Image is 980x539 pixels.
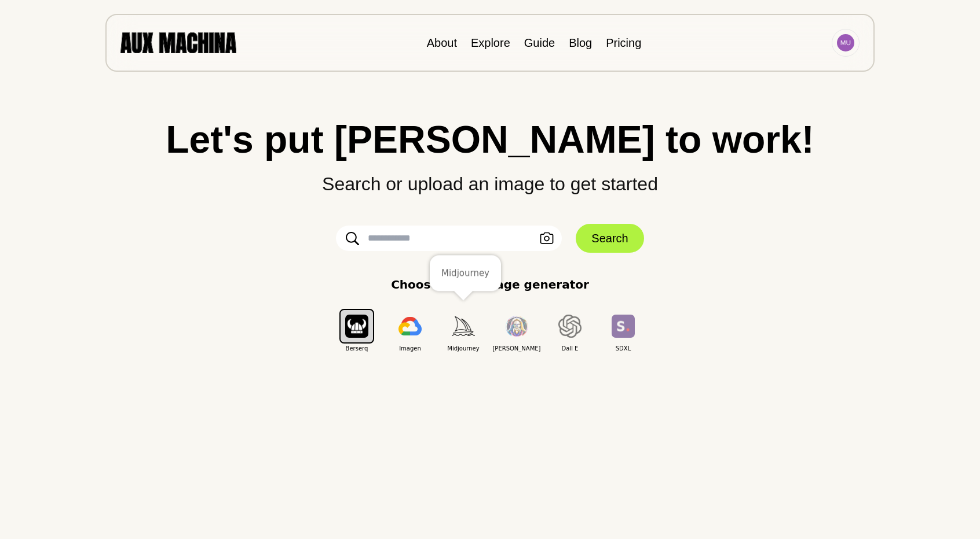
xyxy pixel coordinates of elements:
[597,344,650,353] span: SDXL
[505,316,528,337] img: Leonardo
[471,36,510,49] a: Explore
[576,224,643,253] button: Search
[441,267,489,280] div: Midjourney
[23,158,957,198] p: Search or upload an image to get started
[837,34,854,51] img: Avatar
[23,120,957,158] h1: Let's put [PERSON_NAME] to work!
[120,32,236,53] img: AUX MACHINA
[330,344,383,353] span: Berserq
[612,315,635,337] img: SDXL
[383,344,437,353] span: Imagen
[345,315,368,337] img: Berserq
[558,315,582,338] img: Dall E
[437,344,490,353] span: Midjourney
[524,36,555,49] a: Guide
[398,317,422,335] img: Imagen
[606,36,641,49] a: Pricing
[427,36,457,49] a: About
[452,316,475,335] img: Midjourney
[391,276,589,293] p: Choose an AI image generator
[569,36,592,49] a: Blog
[490,344,543,353] span: [PERSON_NAME]
[543,344,597,353] span: Dall E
